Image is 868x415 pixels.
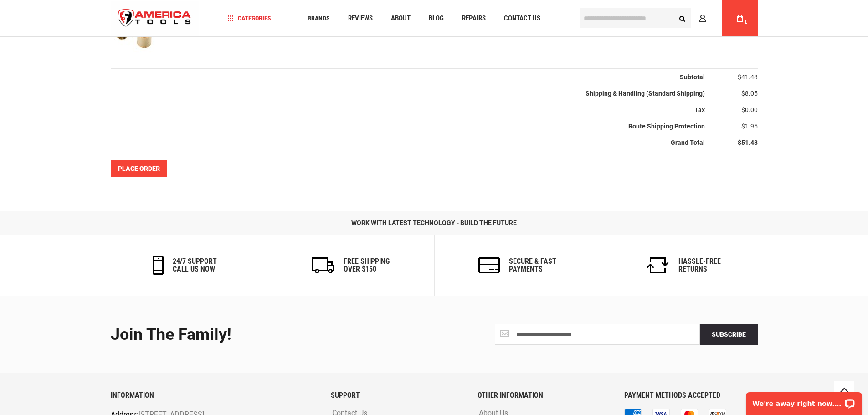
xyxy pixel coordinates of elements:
span: Tax [694,106,705,113]
span: About [391,15,411,22]
img: America Tools [111,1,199,36]
span: Brands [308,15,330,21]
strong: Grand Total [671,139,705,146]
button: Subscribe [700,324,758,345]
a: Reviews [344,12,377,25]
span: Subscribe [712,331,746,338]
button: Place Order [111,160,167,177]
a: Repairs [458,12,490,25]
div: Join the Family! [111,326,427,344]
h6: Free Shipping Over $150 [344,257,390,273]
h6: Hassle-Free Returns [678,257,721,273]
h6: OTHER INFORMATION [478,391,611,400]
iframe: LiveChat chat widget [740,386,868,415]
th: Route Shipping Protection [111,118,705,134]
a: Contact Us [500,12,544,25]
h6: SUPPORT [331,391,464,400]
a: Categories [223,12,275,25]
span: Place Order [118,165,160,172]
span: $0.00 [741,106,758,113]
a: Brands [303,12,334,25]
span: $41.48 [738,73,758,81]
span: Repairs [462,15,486,22]
span: $1.95 [741,123,758,130]
span: $8.05 [741,90,758,97]
h6: secure & fast payments [509,257,556,273]
span: Blog [429,15,444,22]
span: 1 [745,20,747,25]
th: Subtotal [111,69,705,86]
h6: PAYMENT METHODS ACCEPTED [624,391,757,400]
span: Reviews [348,15,373,22]
h6: 24/7 support call us now [173,257,217,273]
span: Contact Us [504,15,540,22]
button: Search [674,10,691,27]
a: About [387,12,415,25]
a: store logo [111,1,199,36]
a: Blog [425,12,448,25]
span: $51.48 [738,139,758,146]
span: Categories [227,15,271,21]
th: Shipping & Handling (Standard Shipping) [111,85,705,102]
h6: INFORMATION [111,391,317,400]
